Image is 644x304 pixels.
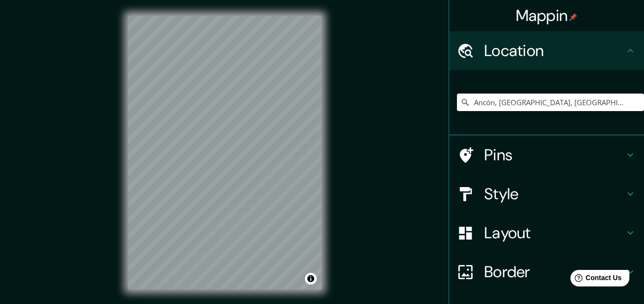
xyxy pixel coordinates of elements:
[484,184,625,204] h4: Style
[484,145,625,165] h4: Pins
[449,213,644,252] div: Layout
[484,223,625,243] h4: Layout
[449,31,644,70] div: Location
[484,41,625,60] h4: Location
[305,273,317,285] button: Toggle attribution
[516,6,578,25] h4: Mappin
[449,135,644,174] div: Pins
[449,174,644,213] div: Style
[457,94,644,111] input: Pick your city or area
[569,13,577,21] img: pin-icon.png
[484,262,625,282] h4: Border
[449,252,644,291] div: Border
[557,266,633,293] iframe: Help widget launcher
[128,16,322,289] canvas: Map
